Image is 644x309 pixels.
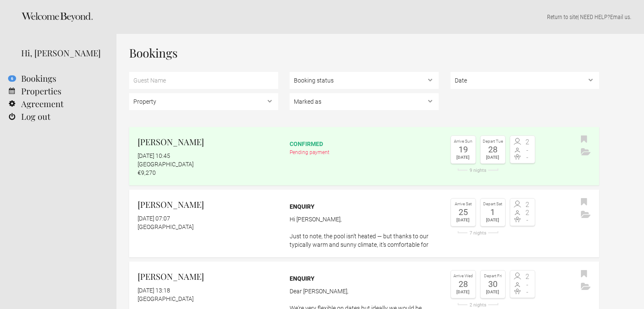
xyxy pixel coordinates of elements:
[522,201,533,208] span: 2
[129,190,599,257] a: [PERSON_NAME] [DATE] 07:07 [GEOGRAPHIC_DATA] Enquiry Hi [PERSON_NAME], Just to note, the pool isn...
[129,72,278,89] input: Guest Name
[579,209,593,221] button: Archive
[522,154,533,161] span: -
[483,273,503,280] div: Depart Fri
[453,216,473,224] div: [DATE]
[453,138,473,145] div: Arrive Sun
[579,268,589,281] button: Bookmark
[290,274,439,283] div: Enquiry
[610,14,630,20] a: Email us
[290,140,439,148] div: confirmed
[290,148,439,157] div: Pending payment
[138,152,170,159] flynt-date-display: [DATE] 10:45
[290,93,439,110] select: , , ,
[453,288,473,296] div: [DATE]
[451,72,600,89] select: ,
[522,217,533,223] span: -
[451,168,506,173] div: 9 nights
[522,273,533,280] span: 2
[483,288,503,296] div: [DATE]
[579,281,593,293] button: Archive
[522,210,533,216] span: 2
[21,47,104,59] div: Hi, [PERSON_NAME]
[522,147,533,154] span: -
[483,280,503,288] div: 30
[453,154,473,161] div: [DATE]
[138,160,278,168] div: [GEOGRAPHIC_DATA]
[290,215,439,249] p: Hi [PERSON_NAME], Just to note, the pool isn’t heated — but thanks to our typically warm and sunn...
[138,270,278,283] h2: [PERSON_NAME]
[453,145,473,154] div: 19
[451,303,506,307] div: 2 nights
[138,198,278,211] h2: [PERSON_NAME]
[483,208,503,216] div: 1
[453,201,473,208] div: Arrive Sat
[138,135,278,148] h2: [PERSON_NAME]
[483,154,503,161] div: [DATE]
[451,231,506,235] div: 7 nights
[129,13,631,21] p: | NEED HELP? .
[522,289,533,295] span: -
[547,14,578,20] a: Return to site
[138,215,170,222] flynt-date-display: [DATE] 07:07
[483,201,503,208] div: Depart Sat
[138,287,170,294] flynt-date-display: [DATE] 13:18
[8,75,16,82] flynt-notification-badge: 6
[483,138,503,145] div: Depart Tue
[483,216,503,224] div: [DATE]
[129,127,599,185] a: [PERSON_NAME] [DATE] 10:45 [GEOGRAPHIC_DATA] €9,270 confirmed Pending payment Arrive Sun 19 [DATE...
[483,145,503,154] div: 28
[290,72,439,89] select: , ,
[522,139,533,146] span: 2
[579,133,589,146] button: Bookmark
[522,281,533,288] span: -
[579,196,589,209] button: Bookmark
[138,223,278,231] div: [GEOGRAPHIC_DATA]
[138,295,278,303] div: [GEOGRAPHIC_DATA]
[290,202,439,211] div: Enquiry
[453,280,473,288] div: 28
[129,47,599,59] h1: Bookings
[138,169,156,176] flynt-currency: €9,270
[453,273,473,280] div: Arrive Wed
[453,208,473,216] div: 25
[579,146,593,159] button: Archive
